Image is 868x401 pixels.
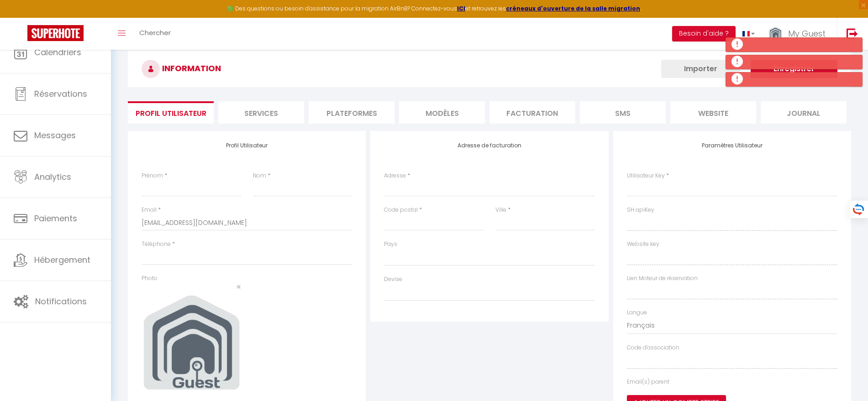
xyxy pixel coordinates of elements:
[114,54,140,60] div: Mots-clés
[24,24,103,31] div: Domaine: [DOMAIN_NAME]
[142,206,157,214] label: Email
[627,142,837,149] h4: Paramètres Utilisateur
[627,240,659,249] label: Website key
[27,25,84,41] img: Super Booking
[128,51,851,87] h3: INFORMATION
[34,47,81,58] span: Calendriers
[672,26,736,42] button: Besoin d'aide ?
[253,172,266,180] label: Nom
[580,101,666,124] li: SMS
[35,296,87,307] span: Notifications
[384,206,418,214] label: Code postal
[142,240,171,249] label: Téléphone
[627,172,665,180] label: Utilisateur Key
[34,254,90,266] span: Hébergement
[142,142,352,149] h4: Profil Utilisateur
[104,53,111,60] img: tab_keywords_by_traffic_grey.svg
[34,130,76,141] span: Messages
[627,274,698,283] label: Lien Moteur de réservation
[495,206,506,214] label: Ville
[847,28,858,39] img: logout
[37,53,44,60] img: tab_domain_overview_orange.svg
[627,378,669,386] label: Email(s) parent
[384,240,397,249] label: Pays
[34,88,87,99] span: Réservations
[457,5,465,12] a: ICI
[788,28,826,39] span: My Guest
[762,18,837,50] a: ... My Guest
[384,275,402,284] label: Devise
[132,18,178,50] a: Chercher
[236,283,241,291] button: Close
[627,344,679,352] label: Code d'association
[506,5,640,12] a: créneaux d'ouverture de la salle migration
[236,281,241,292] span: ×
[47,54,70,60] div: Domaine
[34,171,71,182] span: Analytics
[661,60,740,78] button: Importer
[384,172,406,180] label: Adresse
[218,101,304,124] li: Services
[142,274,158,283] label: Photo
[128,101,214,124] li: Profil Utilisateur
[15,24,22,31] img: website_grey.svg
[627,308,647,317] label: Langue
[7,4,35,31] button: Ouvrir le widget de chat LiveChat
[309,101,395,124] li: Plateformes
[627,206,654,214] label: SH apiKey
[142,172,163,180] label: Prénom
[139,28,171,37] span: Chercher
[761,101,847,124] li: Journal
[384,142,594,149] h4: Adresse de facturation
[26,15,45,22] div: v 4.0.25
[768,26,782,42] img: ...
[670,101,756,124] li: website
[829,360,861,394] iframe: Chat
[34,213,77,224] span: Paiements
[399,101,485,124] li: MODÈLES
[489,101,575,124] li: Facturation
